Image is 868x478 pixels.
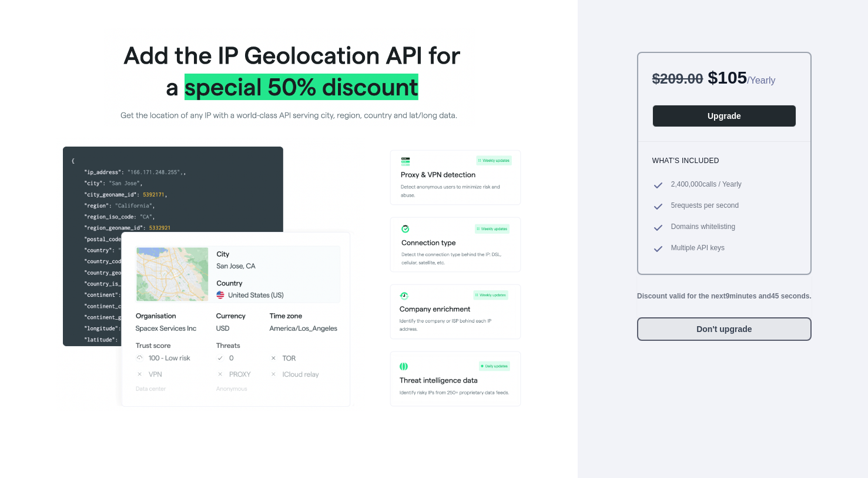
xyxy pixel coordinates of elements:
[637,317,812,341] button: Don't upgrade
[671,201,739,213] span: 5 requests per second
[652,71,703,87] span: $ 209.00
[637,292,812,300] strong: Discount valid for the next 9 minutes and 45 seconds.
[652,156,796,165] h3: What's included
[671,222,735,234] span: Domains whitelisting
[708,68,748,87] span: $ 105
[652,105,796,127] button: Upgrade
[671,243,725,255] span: Multiple API keys
[56,28,521,411] img: Offer
[747,75,775,85] span: / Yearly
[671,180,742,191] span: 2,400,000 calls / Yearly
